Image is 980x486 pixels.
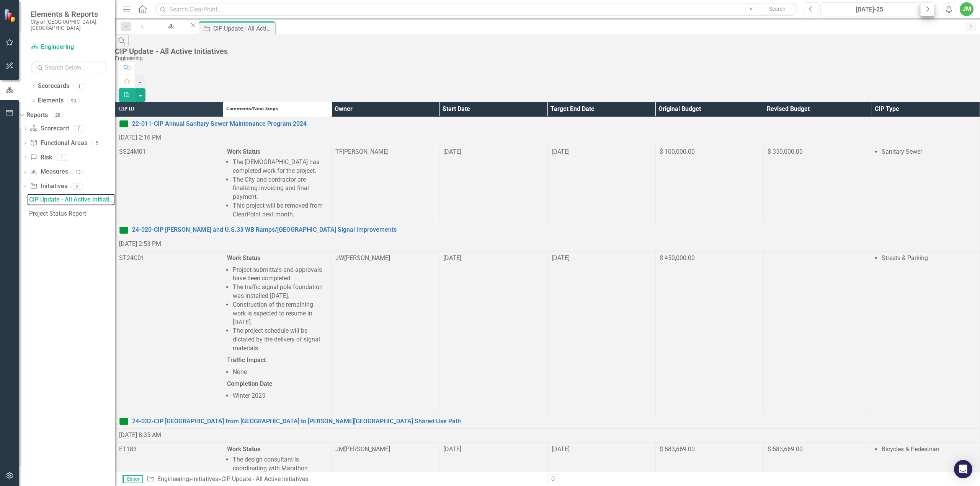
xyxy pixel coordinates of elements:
[882,148,922,155] span: Sanitary Sewer
[227,356,266,364] strong: Traffic Impact
[344,445,390,454] div: [PERSON_NAME]
[119,431,976,440] div: [DATE] 8:35 AM
[150,21,189,31] a: Engineering
[157,475,189,483] a: Engineering
[439,251,547,414] td: Double-Click to Edit
[335,148,343,156] div: TF
[960,2,973,16] button: JM
[30,167,68,176] a: Measures
[227,254,260,262] strong: Work Status
[872,145,980,223] td: Double-Click to Edit
[73,125,85,132] div: 7
[335,254,344,263] div: JW
[115,251,223,414] td: Double-Click to Edit
[122,475,143,483] span: Editor
[331,251,439,414] td: Double-Click to Edit
[954,460,972,478] div: Open Intercom Messenger
[132,417,976,426] a: 24-032-CIP [GEOGRAPHIC_DATA] from [GEOGRAPHIC_DATA] to [PERSON_NAME][GEOGRAPHIC_DATA] Shared Use ...
[660,148,695,155] span: $ 100,000.00
[233,283,327,301] li: The traffic signal pole foundation was installed [DATE].
[30,139,87,148] a: Functional Areas
[233,368,327,377] li: None
[31,61,107,74] input: Search Below...
[132,120,976,128] a: 22-011-CIP Annual Sanitary Sewer Maintenance Program 2024
[4,9,17,22] img: ClearPoint Strategy
[443,254,461,262] span: [DATE]
[115,55,976,61] div: Engineering
[331,145,439,223] td: Double-Click to Edit
[157,29,183,38] div: Engineering
[155,3,798,16] input: Search ClearPoint...
[233,202,327,219] li: This project will be removed from ClearPoint next month.
[227,445,260,453] strong: Work Status
[38,96,64,105] a: Elements
[233,392,327,400] li: Winter 2025
[30,153,52,162] a: Risk
[119,445,137,453] span: ET183
[29,196,115,203] div: CIP Update - All Active Initiatives
[233,176,327,202] li: The City and contractor are finalizing invoicing and final payment.
[132,226,976,234] a: 24-020-CIP [PERSON_NAME] and U.S.33 WB Ramps/[GEOGRAPHIC_DATA] Signal Improvements
[233,158,327,176] li: The [DEMOGRAPHIC_DATA] has completed work for the project.
[344,254,390,263] div: [PERSON_NAME]
[31,19,107,31] small: City of [GEOGRAPHIC_DATA], [GEOGRAPHIC_DATA]
[343,148,389,156] div: [PERSON_NAME]
[115,117,980,131] td: Double-Click to Edit Right Click for Context Menu
[547,251,655,414] td: Double-Click to Edit
[119,148,146,155] span: SS24M01
[764,251,872,414] td: Double-Click to Edit
[115,47,976,55] div: CIP Update - All Active Initiatives
[233,327,327,353] li: The project schedule will be dictated by the delivery of signal materials.
[233,301,327,327] li: Construction of the remaining work is expected to resume in [DATE].
[823,5,916,14] div: [DATE]-25
[335,445,344,454] div: JM
[872,251,980,414] td: Double-Click to Edit
[213,24,273,33] div: CIP Update - All Active Initiatives
[115,414,980,429] td: Double-Click to Edit Right Click for Context Menu
[769,6,786,12] span: Search
[223,145,331,223] td: Double-Click to Edit
[147,475,542,484] div: » »
[119,417,128,426] img: On Target
[221,475,308,483] div: CIP Update - All Active Initiatives
[882,445,939,453] span: Bicycles & Pedestrian
[443,445,461,453] span: [DATE]
[29,210,115,217] div: Project Status Report
[660,254,695,262] span: $ 450,000.00
[119,133,976,142] div: [DATE] 2:16 PM
[26,111,48,120] a: Reports
[52,112,64,119] div: 28
[768,445,803,453] span: $ 583,669.00
[115,223,980,237] td: Double-Click to Edit Right Click for Context Menu
[223,251,331,414] td: Double-Click to Edit
[552,148,570,155] span: [DATE]
[547,145,655,223] td: Double-Click to Edit
[119,240,976,249] div: [DATE] 2:53 PM
[227,380,273,387] strong: Completion Date
[71,183,83,190] div: 2
[660,445,695,453] span: $ 583,669.00
[192,475,218,483] a: Initiatives
[31,10,107,19] span: Elements & Reports
[119,226,128,235] img: On Target
[30,182,67,191] a: Initiatives
[655,145,763,223] td: Double-Click to Edit
[552,445,570,453] span: [DATE]
[227,148,260,155] strong: Work Status
[655,251,763,414] td: Double-Click to Edit
[30,124,69,133] a: Scorecard
[73,83,85,89] div: 1
[27,193,115,206] a: CIP Update - All Active Initiatives
[439,145,547,223] td: Double-Click to Edit
[72,169,84,175] div: 13
[27,208,115,220] a: Project Status Report
[67,98,80,104] div: 93
[764,145,872,223] td: Double-Click to Edit
[233,266,327,283] li: Project submittals and approvals have been completed.
[115,145,223,223] td: Double-Click to Edit
[119,119,128,128] img: On Target
[882,254,928,262] span: Streets & Parking
[119,254,144,262] span: ST24C01
[552,254,570,262] span: [DATE]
